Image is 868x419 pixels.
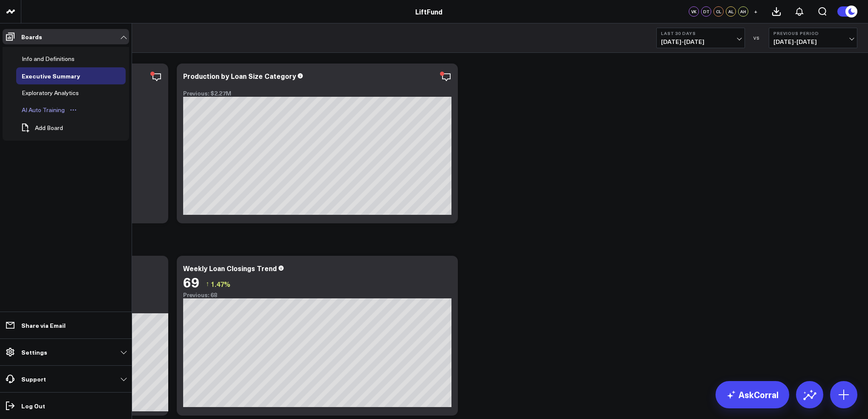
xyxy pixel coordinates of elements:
p: Support [21,376,46,382]
div: Production by Loan Size Category [183,71,296,81]
span: Add Board [35,124,63,131]
div: Executive Summary [20,71,82,81]
b: Previous Period [773,31,853,36]
p: Boards [21,33,42,40]
button: Add Board [16,118,67,137]
span: [DATE] - [DATE] [661,38,740,45]
a: Exploratory AnalyticsOpen board menu [16,84,97,101]
a: AskCorral [716,381,789,408]
div: VS [749,35,765,40]
div: Exploratory Analytics [20,88,81,98]
p: Log Out [21,402,45,409]
div: Info and Definitions [20,54,77,64]
a: Info and DefinitionsOpen board menu [16,50,93,67]
span: ↑ [206,278,209,289]
a: LiftFund [415,7,443,16]
button: Previous Period[DATE]-[DATE] [769,28,857,48]
button: Last 30 Days[DATE]-[DATE] [656,28,745,48]
span: 1.47% [211,279,230,289]
div: Weekly Loan Closings Trend [183,263,277,273]
p: Share via Email [21,322,66,329]
a: Log Out [3,398,129,413]
div: Previous: $2.27M [183,90,451,97]
div: AH [738,6,748,17]
span: [DATE] - [DATE] [773,38,853,45]
button: Open board menu [67,107,80,113]
a: Executive SummaryOpen board menu [16,67,98,84]
div: VK [689,6,699,17]
button: + [750,6,761,17]
div: CL [713,6,724,17]
div: AL [726,6,736,17]
div: AI Auto Training [20,105,67,115]
div: Previous: 68 [183,292,451,298]
div: 69 [183,274,199,289]
a: AI Auto TrainingOpen board menu [16,101,83,118]
span: + [754,9,758,14]
div: DT [701,6,711,17]
p: Settings [21,349,47,355]
b: Last 30 Days [661,31,740,36]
